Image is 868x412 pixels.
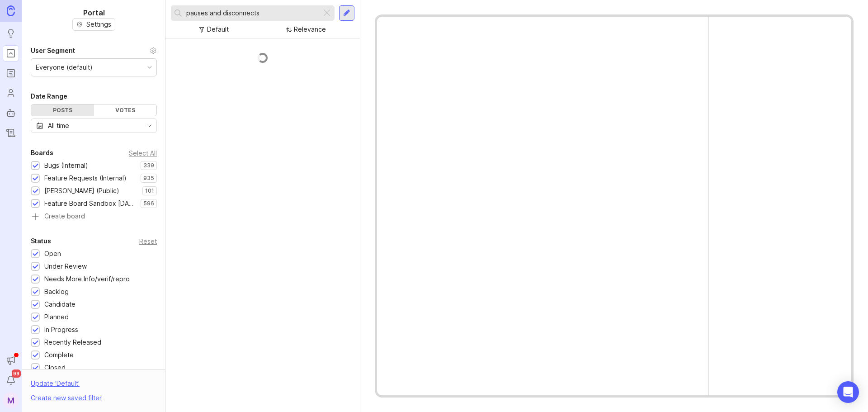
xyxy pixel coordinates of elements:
[36,62,93,72] div: Everyone (default)
[143,175,154,182] p: 935
[207,24,229,34] div: Default
[3,25,19,42] a: Ideas
[44,312,69,322] div: Planned
[145,187,154,194] p: 101
[44,274,130,284] div: Needs More Info/verif/repro
[3,372,19,388] button: Notifications
[31,393,102,403] div: Create new saved filter
[3,105,19,121] a: Autopilot
[44,337,101,347] div: Recently Released
[12,369,21,378] span: 99
[31,147,53,158] div: Boards
[31,104,94,116] div: Posts
[143,162,154,169] p: 339
[44,249,61,259] div: Open
[44,161,88,170] div: Bugs (Internal)
[3,45,19,62] a: Portal
[31,91,67,102] div: Date Range
[44,173,127,183] div: Feature Requests (Internal)
[142,122,156,129] svg: toggle icon
[44,287,69,297] div: Backlog
[44,350,74,360] div: Complete
[294,24,326,34] div: Relevance
[3,125,19,141] a: Changelog
[86,20,111,29] span: Settings
[44,325,78,335] div: In Progress
[7,5,15,16] img: Canny Home
[31,213,157,221] a: Create board
[94,104,157,116] div: Votes
[3,65,19,81] a: Roadmaps
[44,363,66,373] div: Closed
[139,239,157,244] div: Reset
[44,186,119,196] div: [PERSON_NAME] (Public)
[48,121,69,131] div: All time
[44,261,87,271] div: Under Review
[31,236,51,246] div: Status
[186,8,318,18] input: Search...
[3,392,19,408] button: M
[129,151,157,156] div: Select All
[3,85,19,101] a: Users
[143,200,154,207] p: 596
[44,299,75,309] div: Candidate
[44,199,136,208] div: Feature Board Sandbox [DATE]
[837,381,859,403] div: Open Intercom Messenger
[31,379,80,393] div: Update ' Default '
[83,7,105,18] h1: Portal
[3,352,19,369] button: Announcements
[31,45,75,56] div: User Segment
[72,18,115,31] button: Settings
